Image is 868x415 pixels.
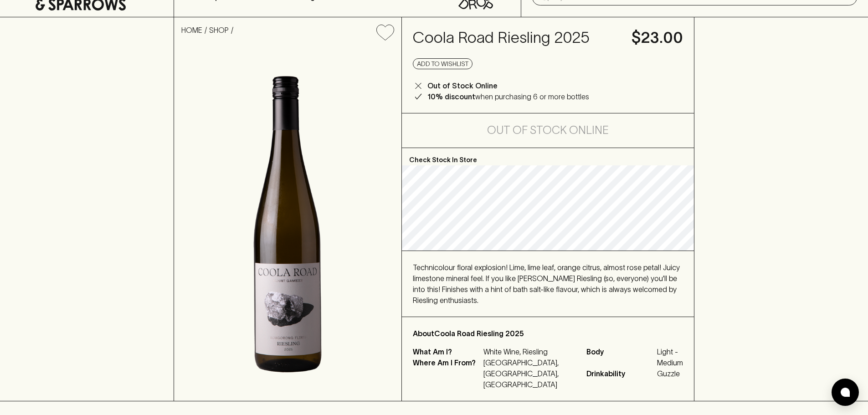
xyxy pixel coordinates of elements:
[427,80,498,91] p: Out of Stock Online
[483,357,575,390] p: [GEOGRAPHIC_DATA], [GEOGRAPHIC_DATA], [GEOGRAPHIC_DATA]
[657,368,683,379] span: Guzzle
[413,357,481,390] p: Where Am I From?
[483,346,575,357] p: White Wine, Riesling
[209,26,229,34] a: SHOP
[413,58,473,69] button: Add to wishlist
[413,263,680,304] span: Technicolour floral explosion! Lime, lime leaf, orange citrus, almost rose petal! Juicy limestone...
[586,346,655,368] span: Body
[841,388,850,397] img: bubble-icon
[427,91,589,102] p: when purchasing 6 or more bottles
[586,368,655,379] span: Drinkability
[413,28,621,47] h4: Coola Road Riesling 2025
[487,123,609,138] h5: Out of Stock Online
[427,92,475,101] b: 10% discount
[181,26,202,34] a: HOME
[413,346,481,357] p: What Am I?
[632,28,683,47] h4: $23.00
[402,148,694,165] p: Check Stock In Store
[413,328,683,339] p: About Coola Road Riesling 2025
[174,48,401,401] img: 41703.png
[657,346,683,368] span: Light - Medium
[373,21,398,44] button: Add to wishlist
